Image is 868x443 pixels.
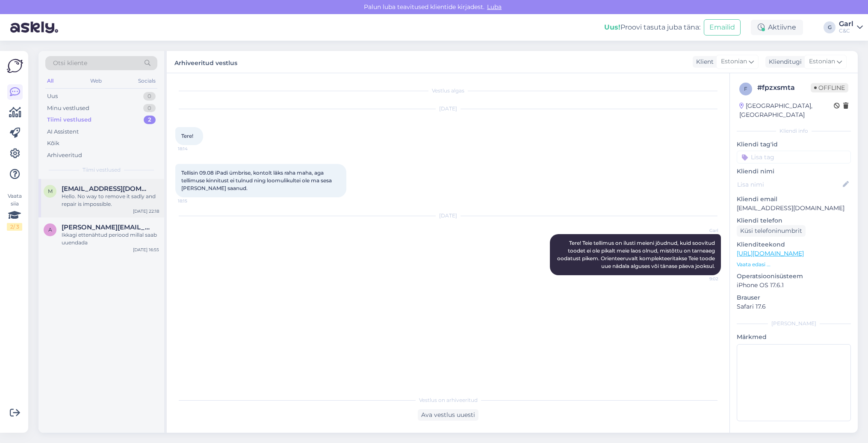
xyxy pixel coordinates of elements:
[737,151,851,164] input: Lisa tag
[418,409,478,421] div: Ava vestlus uuesti
[693,57,714,66] div: Klient
[175,212,721,220] div: [DATE]
[181,169,333,191] span: Tellisin 09.08 iPadi ümbrise, kontolt läks raha maha, aga tellimuse kinnitust ei tulnud ning loom...
[557,240,716,269] span: Tere! Teie tellimus on ilusti meieni jõudnud, kuid soovitud toodet ei ole pikalt meie laos olnud,...
[737,167,851,176] p: Kliendi nimi
[739,101,834,119] div: [GEOGRAPHIC_DATA], [GEOGRAPHIC_DATA]
[178,198,210,204] span: 18:15
[737,195,851,204] p: Kliendi email
[419,396,478,404] span: Vestlus on arhiveeritud
[604,22,700,33] div: Proovi tasuta juba täna:
[53,59,87,68] span: Otsi kliente
[839,21,863,34] a: GarlC&C
[737,293,851,302] p: Brauser
[143,92,156,101] div: 0
[181,133,193,139] span: Tere!
[737,140,851,149] p: Kliendi tag'id
[174,56,237,68] label: Arhiveeritud vestlus
[136,75,157,86] div: Socials
[175,105,721,113] div: [DATE]
[47,139,59,148] div: Kõik
[737,333,851,342] p: Märkmed
[62,231,159,247] div: Ikkagi ettenähtud periood millal saab uuendada
[737,225,806,237] div: Küsi telefoninumbrit
[751,20,803,35] div: Aktiivne
[737,261,851,268] p: Vaata edasi ...
[686,227,718,234] span: Garl
[47,128,79,136] div: AI Assistent
[737,216,851,225] p: Kliendi telefon
[737,204,851,213] p: [EMAIL_ADDRESS][DOMAIN_NAME]
[686,276,718,282] span: 9:02
[7,58,23,74] img: Askly Logo
[62,223,151,231] span: agnes.vanatoa@gmail.com
[839,27,853,34] div: C&C
[83,166,121,174] span: Tiimi vestlused
[45,75,55,86] div: All
[809,57,835,66] span: Estonian
[737,127,851,135] div: Kliendi info
[47,116,92,124] div: Tiimi vestlused
[721,57,747,66] span: Estonian
[133,208,159,214] div: [DATE] 22:18
[704,19,741,36] button: Emailid
[7,223,22,231] div: 2 / 3
[48,226,52,233] span: a
[48,188,53,194] span: m
[7,192,22,231] div: Vaata siia
[765,57,802,66] div: Klienditugi
[824,21,836,33] div: G
[737,180,841,189] input: Lisa nimi
[757,83,811,93] div: # fpzxsmta
[133,247,159,253] div: [DATE] 16:55
[737,320,851,327] div: [PERSON_NAME]
[89,75,103,86] div: Web
[175,87,721,95] div: Vestlus algas
[484,3,504,11] span: Luba
[811,83,848,92] span: Offline
[62,193,159,208] div: Hello. No way to remove it sadly and repair is impossible.
[839,21,853,27] div: Garl
[62,185,151,193] span: masatolstaa03@gmail.com
[737,281,851,290] p: iPhone OS 17.6.1
[47,104,89,113] div: Minu vestlused
[47,92,58,101] div: Uus
[737,250,804,257] a: [URL][DOMAIN_NAME]
[178,146,210,152] span: 18:14
[737,240,851,249] p: Klienditeekond
[744,86,747,92] span: f
[737,272,851,281] p: Operatsioonisüsteem
[47,151,82,160] div: Arhiveeritud
[143,104,156,113] div: 0
[144,116,156,124] div: 2
[737,302,851,311] p: Safari 17.6
[604,23,620,31] b: Uus!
